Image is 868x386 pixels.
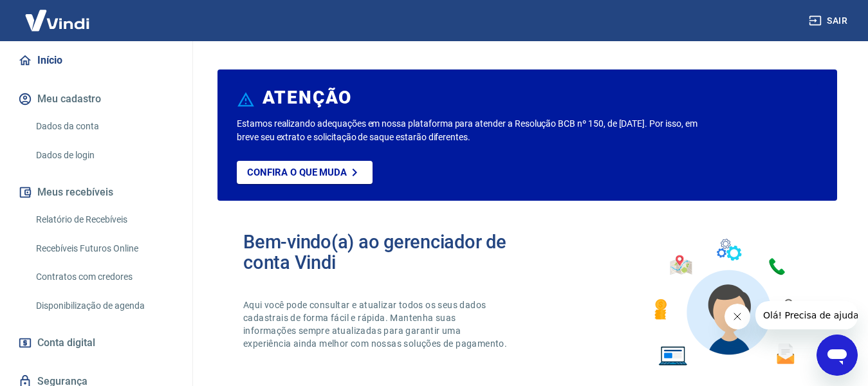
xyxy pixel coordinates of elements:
a: Confira o que muda [237,161,373,184]
img: Vindi [15,1,99,40]
img: Imagem de um avatar masculino com diversos icones exemplificando as funcionalidades do gerenciado... [643,232,811,374]
a: Disponibilização de agenda [31,293,177,319]
p: Estamos realizando adequações em nossa plataforma para atender a Resolução BCB nº 150, de [DATE].... [237,117,701,144]
a: Recebíveis Futuros Online [31,235,177,262]
span: Olá! Precisa de ajuda? [8,9,108,19]
a: Relatório de Recebíveis [31,207,177,233]
a: Conta digital [15,329,177,357]
p: Aqui você pode consultar e atualizar todos os seus dados cadastrais de forma fácil e rápida. Mant... [243,299,510,350]
p: Confira o que muda [247,167,347,178]
a: Dados de login [31,142,177,169]
button: Sair [806,9,853,33]
a: Contratos com credores [31,264,177,290]
span: Conta digital [37,334,95,352]
button: Meu cadastro [15,85,177,113]
button: Meus recebíveis [15,178,177,207]
iframe: Mensagem da empresa [755,301,858,329]
iframe: Botão para abrir a janela de mensagens [817,335,858,376]
a: Dados da conta [31,113,177,140]
h6: ATENÇÃO [263,91,352,104]
a: Início [15,46,177,75]
iframe: Fechar mensagem [725,304,750,329]
h2: Bem-vindo(a) ao gerenciador de conta Vindi [243,232,528,273]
